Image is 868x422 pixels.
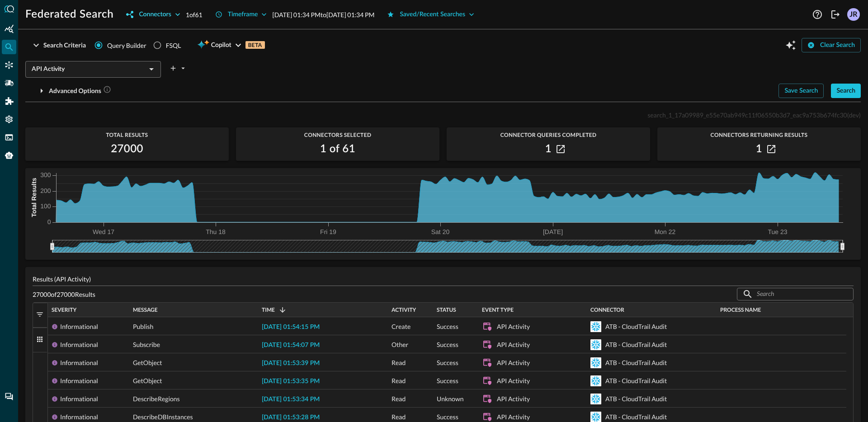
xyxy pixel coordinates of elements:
input: Select an Event Type [28,64,143,75]
span: Process Name [720,307,761,313]
div: API Activity [497,354,530,372]
span: Success [437,318,458,336]
span: [DATE] 01:53:39 PM [262,360,320,366]
span: Connector [590,307,624,313]
div: ATB - CloudTrail Audit [605,354,667,372]
div: Informational [60,318,98,336]
div: ATB - CloudTrail Audit [605,318,667,336]
div: Search Criteria [43,40,86,51]
div: API Activity [497,318,530,336]
button: Open Query Copilot [783,38,798,52]
tspan: Tue 23 [768,228,787,235]
div: Save Search [784,85,818,97]
span: Other [392,336,408,354]
p: [DATE] 01:34 PM to [DATE] 01:34 PM [272,10,374,19]
tspan: 200 [40,187,51,194]
div: Settings [2,112,16,127]
p: Results (API Activity) [33,274,854,284]
button: CopilotBETA [192,38,270,52]
span: Query Builder [107,41,146,50]
div: API Activity [497,336,530,354]
tspan: Thu 18 [206,228,226,235]
div: ATB - CloudTrail Audit [605,372,667,390]
button: Connectors [121,7,185,22]
div: Informational [60,354,98,372]
span: Subscribe [133,336,160,354]
svg: Snowflake [590,394,601,404]
button: Search Criteria [25,38,91,52]
svg: Snowflake [590,357,601,368]
span: Severity [52,307,76,313]
h2: 1 of 61 [320,142,355,156]
div: Connectors [139,9,171,20]
tspan: 300 [40,171,51,178]
p: BETA [245,41,265,49]
span: Publish [133,318,153,336]
tspan: Mon 22 [655,228,676,235]
h1: Federated Search [25,7,113,22]
div: Summary Insights [2,22,16,36]
button: Search [831,84,861,98]
span: (dev) [847,111,861,119]
span: Status [437,307,456,313]
tspan: Fri 19 [320,228,336,235]
button: Clear Search [802,38,861,52]
span: Copilot [211,40,231,51]
div: Informational [60,390,98,408]
div: Saved/Recent Searches [400,9,465,20]
div: API Activity [497,372,530,390]
span: Success [437,372,458,390]
div: Pipelines [2,76,16,90]
div: FSQL [166,41,181,50]
tspan: Total Results [30,178,38,217]
h2: 1 [545,142,552,156]
div: Informational [60,372,98,390]
button: Open [145,63,158,75]
span: [DATE] 01:53:35 PM [262,378,320,384]
h2: 27000 [111,142,143,156]
span: search_1_17a09989_e55e70ab949c11f06550b3d7_eac9a753b674fc30 [647,111,847,119]
span: Event Type [482,307,514,313]
svg: Snowflake [590,339,601,350]
div: Addons [2,94,17,108]
button: Advanced Options [25,84,117,98]
p: 1 of 61 [186,10,203,19]
span: [DATE] 01:54:15 PM [262,324,320,330]
span: Success [437,354,458,372]
span: [DATE] 01:54:07 PM [262,342,320,348]
span: DescribeRegions [133,390,180,408]
div: FSQL [2,130,16,145]
span: Activity [392,307,416,313]
span: GetObject [133,372,162,390]
span: Total Results [25,132,229,138]
span: Create [392,318,410,336]
button: Help [810,7,825,22]
span: GetObject [133,354,162,372]
tspan: Sat 20 [431,228,450,235]
span: Time [262,307,275,313]
span: Read [392,372,406,390]
div: Clear Search [820,40,855,51]
button: plus-arrow-button [168,61,188,75]
div: Search [836,85,855,97]
p: 27000 of 27000 Results [33,290,95,299]
div: Query Agent [2,148,16,163]
span: [DATE] 01:53:28 PM [262,414,320,421]
button: Save Search [778,84,824,98]
div: JR [847,8,860,21]
span: Read [392,390,406,408]
span: [DATE] 01:53:34 PM [262,396,320,403]
button: Saved/Recent Searches [382,7,480,22]
div: Advanced Options [49,85,111,97]
div: ATB - CloudTrail Audit [605,390,667,408]
div: Chat [2,389,16,404]
div: API Activity [497,390,530,408]
h2: 1 [756,142,762,156]
svg: Snowflake [590,375,601,386]
span: Read [392,354,406,372]
div: Connectors [2,58,16,72]
span: Success [437,336,458,354]
div: Informational [60,336,98,354]
button: Logout [828,7,843,22]
div: ATB - CloudTrail Audit [605,336,667,354]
